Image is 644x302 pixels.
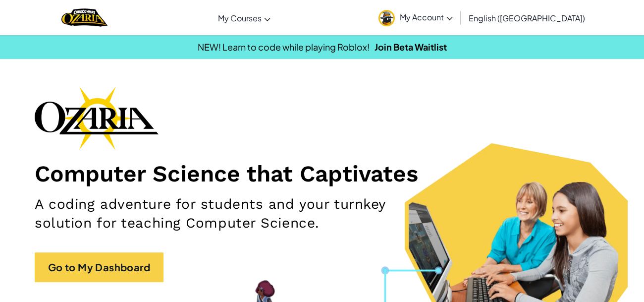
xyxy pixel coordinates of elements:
[218,13,262,23] span: My Courses
[378,10,395,26] img: avatar
[374,2,458,33] a: My Account
[35,252,163,282] a: Go to My Dashboard
[35,160,609,187] h1: Computer Science that Captivates
[213,4,275,31] a: My Courses
[464,4,590,31] a: English ([GEOGRAPHIC_DATA])
[375,41,447,53] a: Join Beta Waitlist
[469,13,585,23] span: English ([GEOGRAPHIC_DATA])
[61,7,107,28] img: Home
[35,86,159,150] img: Ozaria branding logo
[198,41,370,53] span: NEW! Learn to code while playing Roblox!
[35,195,420,233] h2: A coding adventure for students and your turnkey solution for teaching Computer Science.
[400,12,453,22] span: My Account
[61,7,107,28] a: Ozaria by CodeCombat logo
